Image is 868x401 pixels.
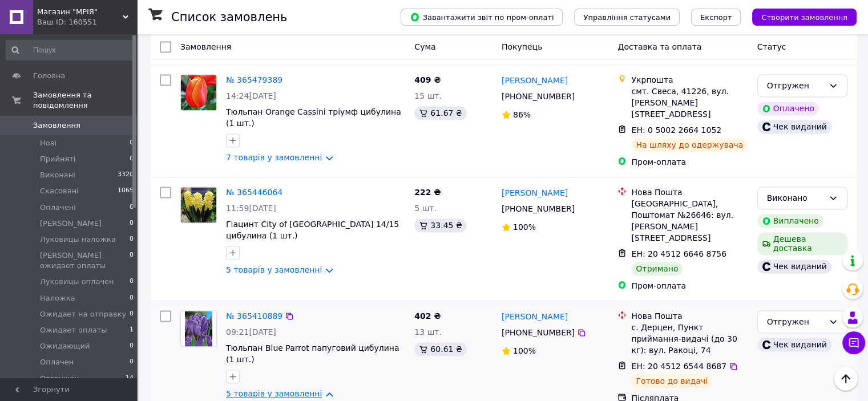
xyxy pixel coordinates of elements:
span: 13 шт. [414,327,442,337]
span: Тюльпан Orange Cassini тріумф цибулина (1 шт.) [226,107,401,128]
img: Фото товару [181,187,216,222]
span: 14:24[DATE] [226,91,276,100]
span: 11:59[DATE] [226,204,276,213]
div: Чек виданий [757,120,831,133]
span: Ожидающий [40,341,90,351]
div: 33.45 ₴ [414,218,466,232]
span: Ожидает на отправку [40,309,126,319]
h1: Список замовлень [171,10,287,24]
span: Управління статусами [583,13,671,22]
span: [PERSON_NAME] ожидает оплаты [40,250,130,271]
a: № 365446064 [226,188,282,197]
a: Фото товару [180,310,217,347]
div: Нова Пошта [631,187,748,198]
span: [PERSON_NAME] [40,218,102,229]
span: 0 [130,277,134,287]
span: Експорт [700,13,732,22]
span: Луковицы оплачен [40,277,114,287]
span: Луковицы наложка [40,234,116,245]
span: 1 [130,325,134,335]
div: Оплачено [757,102,819,115]
input: Пошук [6,40,135,60]
span: Замовлення [180,42,231,51]
a: 5 товарів у замовленні [226,265,322,274]
span: Замовлення та повідомлення [33,90,137,111]
span: Доставка та оплата [617,42,701,51]
div: Пром-оплата [631,156,748,168]
div: Чек виданий [757,338,831,351]
span: Магазин "МРІЯ" [37,7,123,17]
div: Виконано [767,192,824,204]
button: Чат з покупцем [842,331,865,354]
a: Фото товару [180,187,217,223]
span: Статус [757,42,786,51]
a: [PERSON_NAME] [502,311,568,322]
a: № 365479389 [226,75,282,84]
div: Виплачено [757,214,823,228]
a: 5 товарів у замовленні [226,389,322,398]
span: 0 [130,357,134,367]
span: 222 ₴ [414,188,441,197]
div: Отгружен [767,79,824,92]
button: Створити замовлення [752,9,857,26]
span: Покупець [502,42,542,51]
span: Створити замовлення [761,13,847,22]
span: 0 [130,202,134,213]
span: 86% [513,110,531,119]
span: ЕН: 20 4512 6646 8756 [631,249,726,258]
button: Завантажити звіт по пром-оплаті [401,9,563,26]
div: смт. Свеса, 41226, вул. [PERSON_NAME][STREET_ADDRESS] [631,86,748,120]
div: Дешева доставка [757,232,847,255]
span: 0 [130,218,134,229]
span: 0 [130,138,134,148]
span: Нові [40,138,56,148]
button: Експорт [691,9,741,26]
span: ЕН: 20 4512 6544 8687 [631,362,726,371]
span: ЕН: 0 5002 2664 1052 [631,125,721,135]
span: 0 [130,234,134,245]
span: 409 ₴ [414,75,441,84]
a: Фото товару [180,74,217,111]
span: 0 [130,293,134,303]
span: [PHONE_NUMBER] [502,92,575,101]
span: Гіацинт City of [GEOGRAPHIC_DATA] 14/15 цибулина (1 шт.) [226,220,399,240]
a: Створити замовлення [741,12,857,21]
div: 60.61 ₴ [414,342,466,356]
a: Тюльпан Blue Parrot папуговий цибулина (1 шт.) [226,343,399,364]
span: Наложка [40,293,75,303]
span: Замовлення [33,120,80,131]
span: Прийняті [40,154,75,164]
a: 15 товарів у замовленні [226,40,327,50]
span: 09:21[DATE] [226,327,276,337]
div: На шляху до одержувача [631,138,748,152]
span: 5 шт. [414,204,437,213]
span: Cума [414,42,435,51]
span: 1065 [118,186,134,196]
span: Оплачен [40,357,74,367]
span: Ожидает оплаты [40,325,107,335]
span: Завантажити звіт по пром-оплаті [410,12,554,22]
span: Скасовані [40,186,79,196]
div: Пром-оплата [631,280,748,291]
button: Управління статусами [574,9,680,26]
span: 100% [513,346,536,355]
span: 3320 [118,170,134,180]
a: 7 товарів у замовленні [226,153,322,162]
div: 61.67 ₴ [414,106,466,120]
span: 14 [126,374,134,384]
div: Отримано [631,262,683,276]
div: Готово до видачі [631,374,712,388]
span: 0 [130,154,134,164]
span: Отгружен [40,374,79,384]
div: Чек виданий [757,260,831,273]
span: [PHONE_NUMBER] [502,204,575,213]
div: Нова Пошта [631,310,748,322]
div: Отгружен [767,315,824,328]
a: № 365410889 [226,311,282,321]
span: [PHONE_NUMBER] [502,328,575,337]
span: Оплачені [40,202,76,213]
span: 0 [130,250,134,271]
div: [GEOGRAPHIC_DATA], Поштомат №26646: вул. [PERSON_NAME][STREET_ADDRESS] [631,198,748,244]
span: 402 ₴ [414,311,441,321]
